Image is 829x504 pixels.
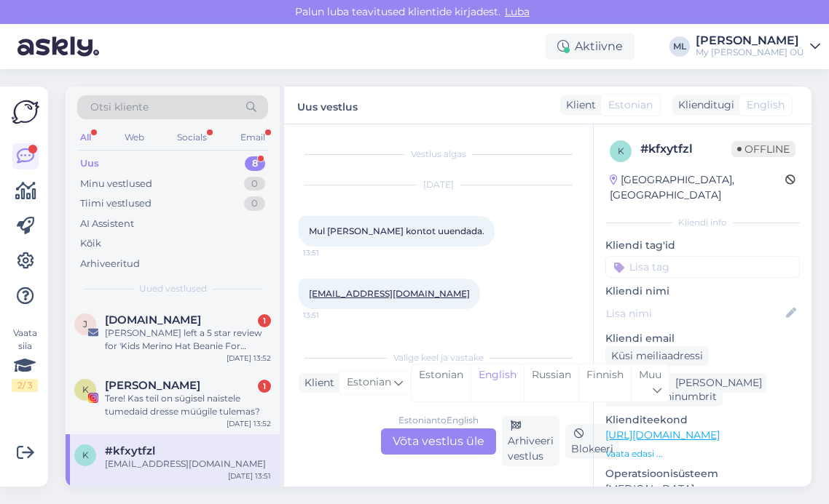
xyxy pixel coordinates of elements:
[605,331,800,346] p: Kliendi email
[227,353,271,364] div: [DATE] 13:52
[12,98,39,126] img: Askly Logo
[696,35,804,47] div: [PERSON_NAME]
[605,346,709,366] div: Küsi meiliaadressi
[500,5,534,18] span: Luba
[244,177,265,191] div: 0
[303,247,358,258] span: 13:51
[228,471,271,481] div: [DATE] 13:51
[105,379,200,392] span: Kirke Mätlik
[639,368,661,381] span: Muu
[80,236,101,251] div: Kõik
[227,418,271,429] div: [DATE] 13:52
[244,196,265,211] div: 0
[605,256,800,278] input: Lisa tag
[309,225,484,236] span: Mul [PERSON_NAME] kontot uuendada.
[610,172,785,203] div: [GEOGRAPHIC_DATA], [GEOGRAPHIC_DATA]
[299,351,578,364] div: Valige keel ja vastake
[105,457,271,471] div: [EMAIL_ADDRESS][DOMAIN_NAME]
[105,444,155,457] span: #kfxytfzl
[309,288,470,299] a: [EMAIL_ADDRESS][DOMAIN_NAME]
[696,47,804,58] div: My [PERSON_NAME] OÜ
[12,327,38,392] div: Vaata siia
[696,35,820,58] a: [PERSON_NAME]My [PERSON_NAME] OÜ
[303,310,358,321] span: 13:51
[297,95,358,115] label: Uus vestlus
[299,375,334,391] div: Klient
[471,364,524,401] div: English
[80,257,140,271] div: Arhiveeritud
[605,447,800,460] p: Vaata edasi ...
[608,97,653,113] span: Estonian
[80,177,152,191] div: Minu vestlused
[105,313,201,327] span: Judge.me
[565,424,619,459] div: Blokeeri
[672,97,734,113] div: Klienditugi
[83,319,87,329] span: J
[174,128,210,147] div: Socials
[80,217,134,231] div: AI Assistent
[299,178,578,191] div: [DATE]
[245,156,265,171] div: 8
[122,128,147,147] div: Web
[605,481,800,497] p: [MEDICAL_DATA]
[77,128,94,147] div: All
[731,141,795,157] span: Offline
[80,156,99,171] div: Uus
[669,36,690,57] div: ML
[605,216,800,229] div: Kliendi info
[669,375,762,391] div: [PERSON_NAME]
[605,412,800,428] p: Klienditeekond
[398,414,479,427] div: Estonian to English
[139,282,207,295] span: Uued vestlused
[546,33,634,60] div: Aktiivne
[80,196,152,211] div: Tiimi vestlused
[258,314,271,327] div: 1
[605,238,800,253] p: Kliendi tag'id
[258,380,271,393] div: 1
[560,97,596,113] div: Klient
[605,466,800,481] p: Operatsioonisüsteem
[347,375,391,391] span: Estonian
[90,100,149,115] span: Otsi kliente
[606,305,783,321] input: Lisa nimi
[82,384,89,395] span: K
[105,392,271,418] div: Tere! Kas teil on sügisel naistele tumedaid dresse müúgile tulemas?
[605,428,720,441] a: [URL][DOMAIN_NAME]
[605,284,800,299] p: Kliendi nimi
[105,327,271,353] div: [PERSON_NAME] left a 5 star review for 'Kids Merino Hat Beanie For Autumn And Spring METTE'
[605,372,800,387] p: Kliendi telefon
[524,364,578,401] div: Russian
[618,145,624,156] span: k
[299,148,578,161] div: Vestlus algas
[12,379,38,392] div: 2 / 3
[412,364,471,401] div: Estonian
[640,140,731,158] div: # kfxytfzl
[578,364,631,401] div: Finnish
[381,428,496,455] div: Võta vestlus üle
[747,97,785,113] span: English
[237,128,268,147] div: Email
[82,449,89,460] span: k
[502,416,559,466] div: Arhiveeri vestlus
